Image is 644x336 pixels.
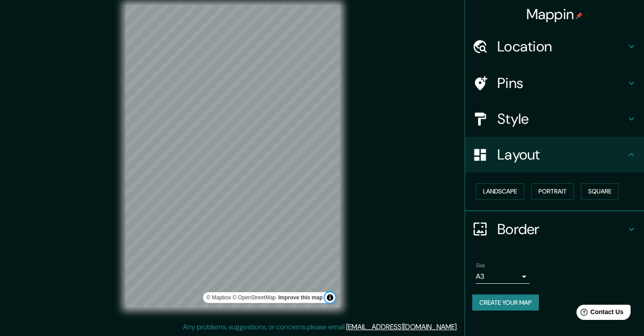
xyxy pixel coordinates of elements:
[581,183,619,200] button: Square
[497,38,626,55] h4: Location
[497,110,626,128] h4: Style
[458,322,459,332] div: .
[472,294,539,311] button: Create your map
[497,220,626,238] h4: Border
[531,183,574,200] button: Portrait
[465,137,644,172] div: Layout
[526,5,583,23] h4: Mappin
[346,322,457,332] a: [EMAIL_ADDRESS][DOMAIN_NAME]
[465,101,644,137] div: Style
[576,12,583,19] img: pin-icon.png
[465,211,644,247] div: Border
[465,29,644,64] div: Location
[233,294,276,301] a: OpenStreetMap
[183,322,458,332] p: Any problems, suggestions, or concerns please email .
[476,183,524,200] button: Landscape
[278,294,322,301] a: Map feedback
[459,322,461,332] div: .
[465,65,644,101] div: Pins
[207,294,231,301] a: Mapbox
[325,292,335,303] button: Toggle attribution
[497,146,626,164] h4: Layout
[476,261,485,269] label: Size
[476,269,530,284] div: A3
[126,5,340,307] canvas: Map
[564,301,634,326] iframe: Help widget launcher
[497,74,626,92] h4: Pins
